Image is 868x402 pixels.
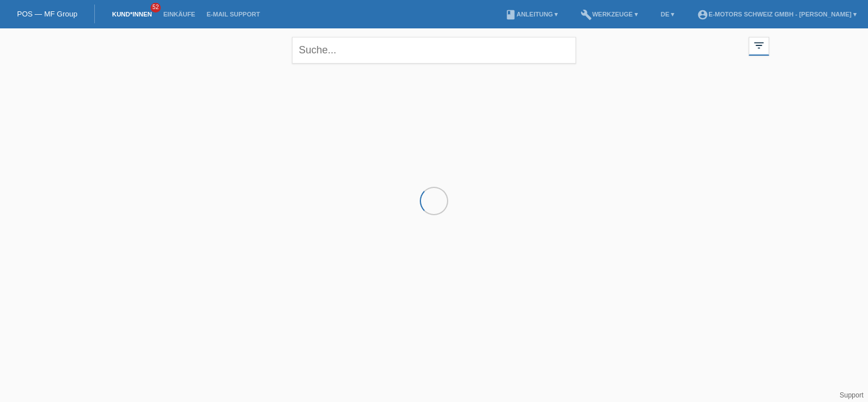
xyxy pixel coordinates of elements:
[840,391,863,399] a: Support
[201,11,266,18] a: E-Mail Support
[106,11,157,18] a: Kund*innen
[655,11,680,18] a: DE ▾
[581,9,592,20] i: build
[151,3,161,12] span: 52
[575,11,644,18] a: buildWerkzeuge ▾
[697,9,708,20] i: account_circle
[505,9,516,20] i: book
[17,10,77,18] a: POS — MF Group
[292,37,576,64] input: Suche...
[157,11,201,18] a: Einkäufe
[753,39,765,52] i: filter_list
[499,11,564,18] a: bookAnleitung ▾
[691,11,862,18] a: account_circleE-Motors Schweiz GmbH - [PERSON_NAME] ▾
